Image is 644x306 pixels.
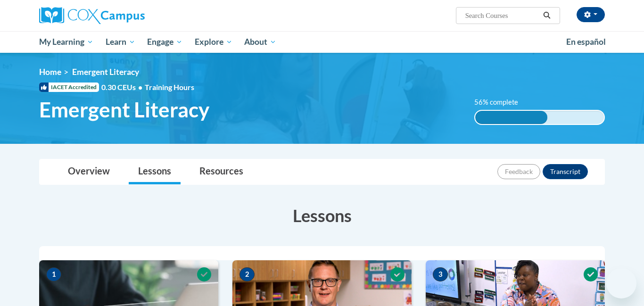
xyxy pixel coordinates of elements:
div: 56% complete [475,111,547,124]
button: Transcript [543,164,588,179]
span: 3 [433,267,448,281]
img: Cox Campus [39,7,145,24]
span: Engage [147,36,182,48]
a: Overview [58,159,119,184]
span: En español [566,37,606,47]
a: En español [560,32,612,52]
input: Search Courses [464,10,540,21]
span: 2 [239,267,255,281]
a: Explore [189,31,239,53]
div: Main menu [25,31,619,53]
span: Learn [106,36,135,48]
span: Training Hours [145,83,194,91]
span: • [138,83,142,91]
a: My Learning [33,31,99,53]
span: Emergent Literacy [72,67,139,77]
span: 1 [46,267,61,281]
span: My Learning [39,36,93,48]
h3: Lessons [39,204,605,227]
span: Explore [195,36,232,48]
a: Lessons [129,159,181,184]
button: Feedback [497,164,540,179]
button: Search [540,10,554,21]
button: Account Settings [577,7,605,22]
span: About [244,36,276,48]
span: Emergent Literacy [39,97,209,122]
span: 0.30 CEUs [101,82,145,92]
a: Learn [99,31,141,53]
a: About [239,31,283,53]
a: Home [39,67,61,77]
a: Resources [190,159,253,184]
a: Cox Campus [39,7,218,24]
a: Engage [141,31,189,53]
iframe: Button to launch messaging window [606,268,636,298]
span: IACET Accredited [39,83,99,92]
label: 56% complete [474,97,528,108]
